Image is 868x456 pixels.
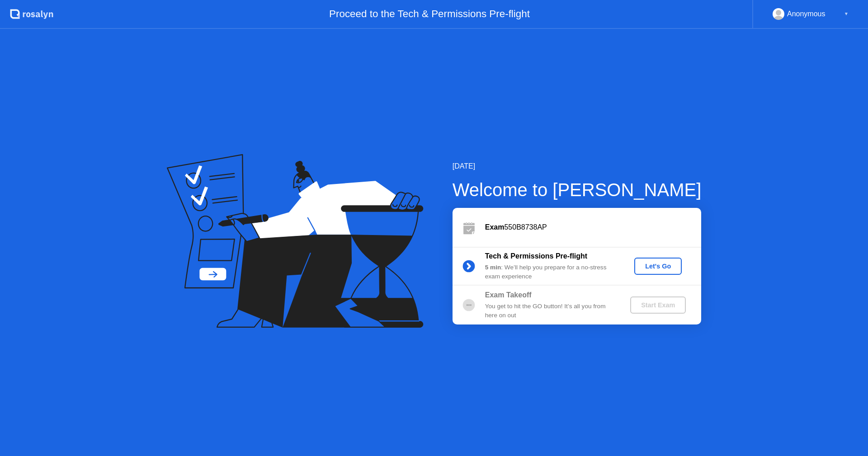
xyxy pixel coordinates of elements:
button: Let's Go [634,258,682,275]
div: ▼ [844,8,849,20]
div: [DATE] [453,161,702,172]
div: Let's Go [638,263,678,270]
div: 550B8738AP [485,222,701,233]
b: Exam Takeoff [485,291,532,299]
div: Start Exam [634,301,682,309]
b: 5 min [485,264,501,271]
b: Tech & Permissions Pre-flight [485,252,587,260]
div: Welcome to [PERSON_NAME] [453,176,702,203]
div: : We’ll help you prepare for a no-stress exam experience [485,263,615,282]
button: Start Exam [630,296,686,314]
div: Anonymous [787,8,826,20]
b: Exam [485,223,505,231]
div: You get to hit the GO button! It’s all you from here on out [485,302,615,320]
